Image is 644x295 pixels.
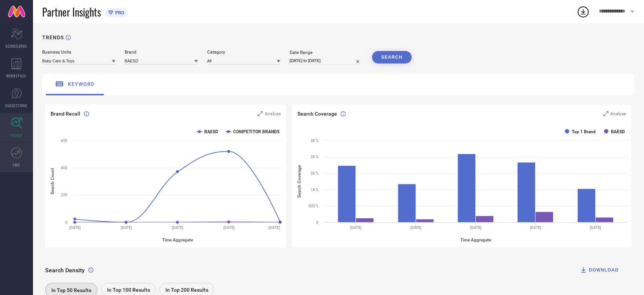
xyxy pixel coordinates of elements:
[61,193,67,197] text: 200
[65,221,67,225] text: 0
[50,168,55,195] tspan: Search Count
[316,221,318,225] text: 0
[311,188,318,192] text: 1K %
[410,226,422,230] text: [DATE]
[42,50,116,55] div: Business Units
[204,129,218,134] text: BAESD
[113,10,124,15] span: PRO
[6,43,28,49] span: SCORECARDS
[604,111,609,116] svg: Zoom
[61,166,67,170] text: 400
[233,129,279,134] text: COMPETITOR BRANDS
[69,226,81,230] text: [DATE]
[13,162,20,168] span: FWD
[311,155,318,159] text: 2K %
[207,50,281,55] div: Category
[471,226,482,230] text: [DATE]
[7,73,27,79] span: WORKSPACE
[265,111,281,116] span: Analyse
[351,226,362,230] text: [DATE]
[121,226,132,230] text: [DATE]
[297,165,302,198] tspan: Search Coverage
[61,139,67,143] text: 600
[162,238,194,243] tspan: Time Aggregate
[42,4,101,19] span: Partner Insights
[572,129,596,134] text: Top 1 Brand
[571,263,628,277] button: DOWNLOAD
[311,139,318,143] text: 3K %
[223,226,235,230] text: [DATE]
[290,57,363,65] input: Select date range
[258,111,263,116] svg: Zoom
[611,129,625,134] text: BAESD
[165,287,208,293] span: In Top 200 Results
[10,132,23,138] span: TRENDS
[107,287,150,293] span: In Top 100 Results
[68,81,95,87] span: keyword
[45,267,85,274] span: Search Density
[125,50,198,55] div: Brand
[268,226,280,230] text: [DATE]
[51,287,91,293] span: In Top 50 Results
[290,50,363,55] div: Date Range
[590,226,602,230] text: [DATE]
[577,5,590,18] div: Open download list
[530,226,542,230] text: [DATE]
[6,103,28,108] span: SUGGESTIONS
[372,51,412,63] button: SEARCH
[308,204,318,208] text: 500 %
[42,34,64,40] h1: TRENDS
[311,171,318,175] text: 2K %
[297,111,337,117] span: Search Coverage
[461,238,492,243] tspan: Time Aggregate
[172,226,183,230] text: [DATE]
[51,111,80,117] span: Brand Recall
[611,111,626,116] span: Analyse
[580,266,619,274] div: DOWNLOAD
